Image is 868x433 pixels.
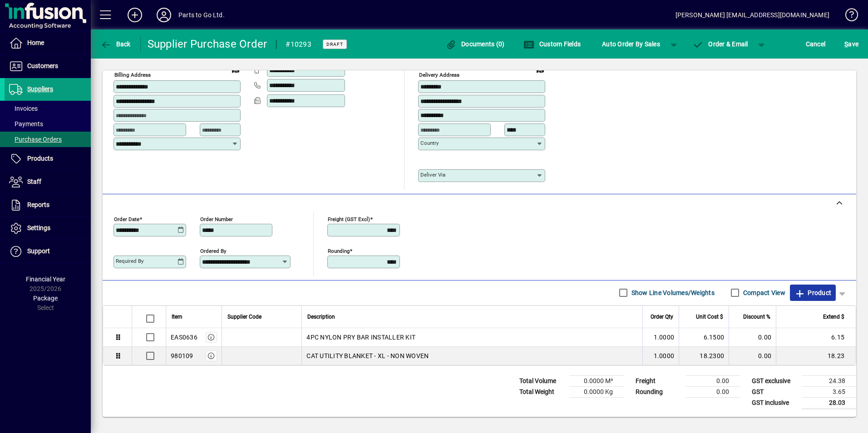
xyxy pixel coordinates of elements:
span: Home [27,39,44,46]
label: Compact View [741,288,785,297]
div: 980109 [171,351,193,360]
a: View on map [533,62,547,77]
button: Auto Order By Sales [597,36,665,52]
label: Show Line Volumes/Weights [630,288,715,297]
span: Customers [27,62,58,69]
a: Staff [5,171,91,193]
a: View on map [228,62,243,77]
mat-label: Order date [114,216,139,222]
span: Description [307,312,335,322]
span: Back [100,40,131,48]
span: Suppliers [27,85,53,93]
span: Package [33,295,58,302]
td: 1.0000 [642,347,679,365]
a: Home [5,32,91,54]
a: Reports [5,194,91,216]
mat-label: Required by [116,258,143,264]
span: Financial Year [26,276,65,283]
div: #10293 [286,37,311,52]
a: Settings [5,217,91,240]
span: Item [172,312,182,322]
a: Payments [5,116,91,132]
button: Cancel [804,36,828,52]
span: Supplier Code [227,312,261,322]
td: 0.00 [686,375,740,386]
td: Rounding [631,386,686,397]
td: 1.0000 [642,328,679,347]
td: 28.03 [802,397,856,408]
td: 0.00 [729,328,776,347]
span: Invoices [9,105,38,112]
span: Custom Fields [523,40,581,48]
button: Documents (0) [444,36,507,52]
td: GST inclusive [747,397,802,408]
span: Extend $ [823,312,844,322]
a: Customers [5,55,91,78]
span: Support [27,247,50,255]
td: 18.2300 [679,347,729,365]
a: Purchase Orders [5,132,91,147]
td: 6.1500 [679,328,729,347]
td: GST [747,386,802,397]
span: Documents (0) [446,40,505,48]
app-page-header-button: Back [91,36,141,52]
td: 6.15 [776,328,856,347]
button: Add [120,7,149,23]
span: Payments [9,120,43,128]
mat-label: Freight (GST excl) [328,216,370,222]
td: 0.0000 M³ [569,375,624,386]
td: 3.65 [802,386,856,397]
mat-label: Deliver via [420,172,445,178]
span: Staff [27,178,41,185]
span: Product [794,285,831,300]
span: S [844,40,848,48]
td: 0.0000 Kg [569,386,624,397]
a: Invoices [5,101,91,116]
mat-label: Order number [200,216,233,222]
span: Auto Order By Sales [602,37,660,51]
span: ave [844,37,858,51]
mat-label: Country [420,140,439,146]
span: Cancel [806,37,826,51]
a: Support [5,240,91,263]
button: Product [790,285,836,301]
div: Supplier Purchase Order [148,37,267,51]
div: Parts to Go Ltd. [178,8,225,22]
mat-label: Rounding [328,247,350,254]
button: Back [98,36,133,52]
td: Total Weight [515,386,569,397]
span: Settings [27,224,50,231]
span: Order Qty [651,312,673,322]
span: Purchase Orders [9,136,62,143]
td: GST exclusive [747,375,802,386]
td: 0.00 [729,347,776,365]
td: 0.00 [686,386,740,397]
a: Knowledge Base [838,2,857,31]
td: Freight [631,375,686,386]
span: CAT UTILITY BLANKET - XL - NON WOVEN [306,351,429,360]
button: Profile [149,7,178,23]
td: 24.38 [802,375,856,386]
div: [PERSON_NAME] [EMAIL_ADDRESS][DOMAIN_NAME] [676,8,829,22]
span: Order & Email [693,40,748,48]
span: Unit Cost $ [696,312,723,322]
button: Custom Fields [521,36,583,52]
span: Reports [27,201,49,208]
td: Total Volume [515,375,569,386]
span: 4PC NYLON PRY BAR INSTALLER KIT [306,333,415,342]
button: Save [842,36,861,52]
a: Products [5,148,91,170]
div: EAS0636 [171,333,197,342]
button: Order & Email [688,36,753,52]
td: 18.23 [776,347,856,365]
span: Products [27,155,53,162]
mat-label: Ordered by [200,247,226,254]
span: Draft [326,41,343,47]
span: Discount % [743,312,770,322]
